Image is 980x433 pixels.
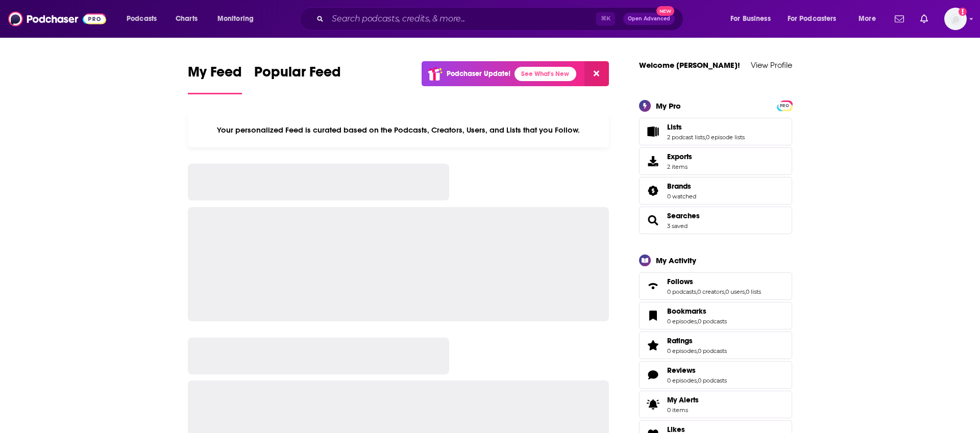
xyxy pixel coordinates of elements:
span: Ratings [667,336,693,345]
button: open menu [851,11,889,27]
a: Brands [643,184,663,198]
a: Bookmarks [667,307,727,316]
a: 0 episode lists [706,134,745,141]
img: Podchaser - Follow, Share and Rate Podcasts [8,9,106,29]
div: Search podcasts, credits, & more... [309,7,693,31]
span: Open Advanced [628,16,670,21]
a: Lists [643,124,663,139]
span: Monitoring [217,12,254,26]
span: Searches [639,207,792,234]
a: View Profile [751,60,792,70]
a: PRO [778,101,791,109]
a: Popular Feed [254,63,341,94]
button: Open AdvancedNew [623,13,675,25]
span: Ratings [639,332,792,359]
a: 2 podcast lists [667,134,705,141]
span: Reviews [639,361,792,389]
span: Bookmarks [667,307,706,316]
a: 0 podcasts [667,288,696,295]
a: 0 podcasts [698,377,727,384]
span: 2 items [667,163,692,170]
span: Brands [667,182,691,191]
a: 0 episodes [667,347,697,354]
span: Reviews [667,366,696,375]
a: Follows [643,279,663,293]
span: , [697,318,698,325]
button: Show profile menu [944,8,967,30]
a: Lists [667,122,745,132]
span: Podcasts [127,12,157,26]
svg: Add a profile image [959,8,967,16]
a: Show notifications dropdown [891,10,908,28]
img: User Profile [944,8,967,30]
div: Your personalized Feed is curated based on the Podcasts, Creators, Users, and Lists that you Follow. [188,113,609,147]
a: 0 lists [746,288,761,295]
span: Lists [667,122,682,132]
button: open menu [723,11,783,27]
span: My Alerts [643,397,663,412]
span: For Podcasters [788,12,837,26]
a: Ratings [667,336,727,345]
span: Exports [643,154,663,168]
a: 0 users [725,288,745,295]
span: My Alerts [667,395,699,404]
span: My Feed [188,63,242,87]
a: 0 podcasts [698,318,727,325]
span: 0 items [667,406,699,414]
a: Bookmarks [643,309,663,323]
span: Brands [639,177,792,205]
a: Charts [169,11,204,27]
button: open menu [781,11,851,27]
span: Follows [667,277,693,286]
a: Welcome [PERSON_NAME]! [639,60,740,70]
a: Brands [667,182,696,191]
a: Show notifications dropdown [916,10,932,28]
button: open menu [119,11,170,27]
a: Exports [639,147,792,175]
span: , [745,288,746,295]
input: Search podcasts, credits, & more... [328,11,596,27]
button: open menu [210,11,267,27]
span: Lists [639,118,792,145]
a: Searches [667,211,700,220]
a: Reviews [643,368,663,382]
span: , [697,377,698,384]
span: , [724,288,725,295]
a: Reviews [667,366,727,375]
span: Charts [176,12,198,26]
span: PRO [778,102,791,110]
span: Exports [667,152,692,161]
span: , [705,134,706,141]
a: Ratings [643,338,663,352]
div: My Activity [656,256,696,265]
a: 3 saved [667,222,688,230]
a: 0 episodes [667,377,697,384]
span: , [696,288,697,295]
p: Podchaser Update! [447,69,510,78]
span: New [656,6,675,16]
a: My Feed [188,63,242,94]
span: Follows [639,272,792,300]
a: 0 episodes [667,318,697,325]
a: 0 podcasts [698,347,727,354]
span: , [697,347,698,354]
span: Popular Feed [254,63,341,87]
span: Logged in as ellerylsmith123 [944,8,967,30]
a: 0 watched [667,193,696,200]
span: Bookmarks [639,302,792,329]
a: My Alerts [639,391,792,418]
a: 0 creators [697,288,724,295]
div: My Pro [656,101,681,111]
span: ⌘ K [596,12,615,26]
a: Searches [643,213,663,227]
span: More [859,12,876,26]
a: Follows [667,277,761,286]
span: For Business [730,12,771,26]
a: See What's New [514,67,576,81]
